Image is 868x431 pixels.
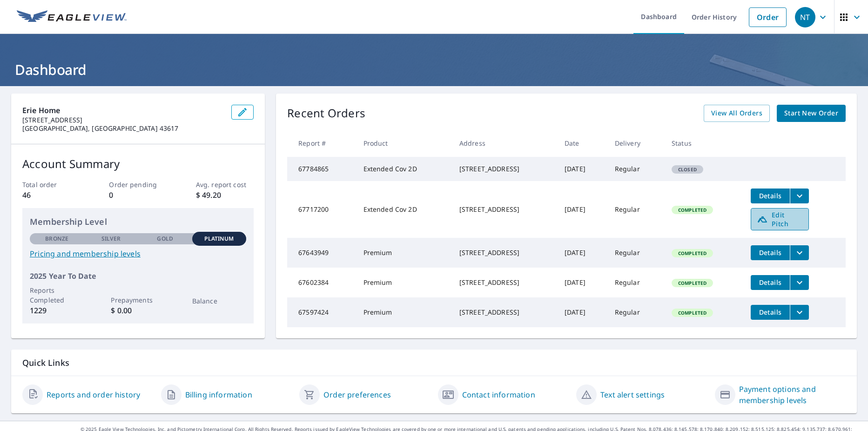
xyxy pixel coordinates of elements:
td: [DATE] [557,181,607,238]
p: $ 0.00 [111,305,165,316]
a: Billing information [185,389,252,400]
a: Text alert settings [600,389,665,400]
p: Gold [157,235,173,243]
p: Order pending [109,180,167,189]
span: View All Orders [711,108,762,119]
th: Address [452,129,557,157]
a: Order preferences [323,389,391,400]
td: [DATE] [557,157,607,181]
span: Closed [673,166,702,173]
p: $ 49.20 [196,189,254,201]
a: Contact information [462,389,535,400]
td: Regular [607,181,664,238]
button: filesDropdownBtn-67597424 [790,305,809,320]
td: 67717200 [287,181,356,238]
span: Details [756,278,784,287]
td: [DATE] [557,297,607,327]
th: Report # [287,129,356,157]
p: Balance [192,296,246,306]
td: 67602384 [287,268,356,297]
p: 46 [22,189,80,201]
span: Edit Pitch [757,210,803,228]
button: filesDropdownBtn-67602384 [790,275,809,290]
p: Platinum [204,235,234,243]
p: Membership Level [30,215,246,228]
td: Extended Cov 2D [356,181,452,238]
button: detailsBtn-67643949 [751,245,790,260]
a: Edit Pitch [751,208,809,230]
td: Regular [607,297,664,327]
span: Details [756,191,784,200]
th: Date [557,129,607,157]
p: Total order [22,180,80,189]
th: Status [664,129,743,157]
td: Regular [607,268,664,297]
div: [STREET_ADDRESS] [459,278,550,287]
a: Start New Order [777,105,846,122]
th: Product [356,129,452,157]
button: filesDropdownBtn-67643949 [790,245,809,260]
td: Regular [607,157,664,181]
button: filesDropdownBtn-67717200 [790,189,809,203]
img: EV Logo [17,10,127,24]
div: [STREET_ADDRESS] [459,248,550,257]
p: 0 [109,189,167,201]
td: Premium [356,297,452,327]
a: Reports and order history [47,389,140,400]
span: Start New Order [784,108,838,119]
span: Completed [673,310,712,316]
a: Order [749,7,787,27]
td: [DATE] [557,268,607,297]
button: detailsBtn-67717200 [751,189,790,203]
a: Payment options and membership levels [739,384,846,406]
p: Avg. report cost [196,180,254,189]
p: 2025 Year To Date [30,270,246,282]
div: [STREET_ADDRESS] [459,308,550,317]
p: Silver [101,235,121,243]
span: Details [756,248,784,257]
p: Recent Orders [287,105,365,122]
td: Regular [607,238,664,268]
a: Pricing and membership levels [30,248,246,259]
h1: Dashboard [11,60,857,79]
p: Account Summary [22,155,254,172]
th: Delivery [607,129,664,157]
td: 67643949 [287,238,356,268]
div: [STREET_ADDRESS] [459,205,550,214]
td: 67597424 [287,297,356,327]
div: NT [795,7,815,27]
button: detailsBtn-67597424 [751,305,790,320]
p: [GEOGRAPHIC_DATA], [GEOGRAPHIC_DATA] 43617 [22,124,224,133]
span: Completed [673,207,712,213]
p: [STREET_ADDRESS] [22,116,224,124]
p: 1229 [30,305,84,316]
span: Completed [673,280,712,286]
a: View All Orders [704,105,770,122]
div: [STREET_ADDRESS] [459,164,550,174]
td: Extended Cov 2D [356,157,452,181]
td: Premium [356,268,452,297]
td: [DATE] [557,238,607,268]
p: Bronze [45,235,68,243]
p: Quick Links [22,357,846,369]
span: Details [756,308,784,317]
td: Premium [356,238,452,268]
button: detailsBtn-67602384 [751,275,790,290]
td: 67784865 [287,157,356,181]
p: Prepayments [111,295,165,305]
p: Reports Completed [30,285,84,305]
span: Completed [673,250,712,256]
p: Erie Home [22,105,224,116]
